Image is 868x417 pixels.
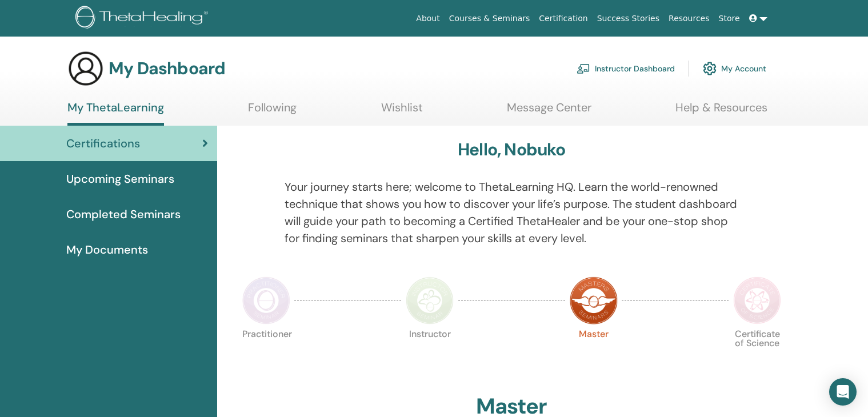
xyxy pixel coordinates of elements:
[109,58,225,79] h3: My Dashboard
[411,8,444,29] a: About
[242,330,290,378] p: Practitioner
[242,276,290,324] img: Practitioner
[458,139,566,160] h3: Hello, Nobuko
[577,56,675,81] a: Instructor Dashboard
[285,178,738,247] p: Your journey starts here; welcome to ThetaLearning HQ. Learn the world-renowned technique that sh...
[66,206,181,223] span: Completed Seminars
[507,101,591,123] a: Message Center
[714,8,745,29] a: Store
[406,330,454,378] p: Instructor
[570,276,618,324] img: Master
[577,63,590,74] img: chalkboard-teacher.svg
[248,101,297,123] a: Following
[66,135,140,152] span: Certifications
[733,330,781,378] p: Certificate of Science
[829,378,857,406] div: Open Intercom Messenger
[67,50,104,87] img: generic-user-icon.jpg
[733,276,781,324] img: Certificate of Science
[381,101,423,123] a: Wishlist
[534,8,592,29] a: Certification
[66,241,148,258] span: My Documents
[703,56,766,81] a: My Account
[75,6,212,31] img: logo.png
[445,8,535,29] a: Courses & Seminars
[675,101,767,123] a: Help & Resources
[66,170,174,187] span: Upcoming Seminars
[664,8,714,29] a: Resources
[406,276,454,324] img: Instructor
[703,59,717,78] img: cog.svg
[570,330,618,378] p: Master
[67,101,164,126] a: My ThetaLearning
[593,8,664,29] a: Success Stories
